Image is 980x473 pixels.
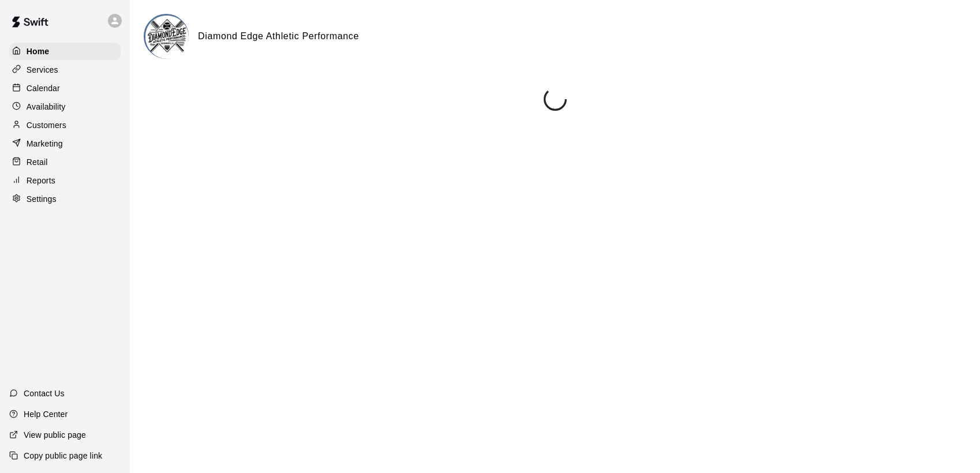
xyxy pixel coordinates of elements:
p: Customers [27,119,66,131]
p: Home [27,46,50,57]
a: Home [9,43,121,60]
p: Retail [27,156,48,168]
a: Customers [9,117,121,134]
a: Availability [9,98,121,115]
a: Settings [9,190,121,208]
p: Marketing [27,138,63,149]
p: Settings [27,193,57,205]
p: Contact Us [24,388,65,399]
a: Reports [9,172,121,189]
a: Marketing [9,135,121,152]
p: Services [27,64,58,76]
img: Diamond Edge Athletic Performance logo [145,16,189,59]
h6: Diamond Edge Athletic Performance [198,29,359,44]
a: Calendar [9,80,121,97]
p: Calendar [27,82,60,94]
p: Copy public page link [24,450,102,461]
a: Retail [9,153,121,171]
p: Reports [27,175,55,186]
a: Services [9,61,121,78]
p: Availability [27,101,66,112]
p: View public page [24,429,86,441]
p: Help Center [24,408,68,420]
